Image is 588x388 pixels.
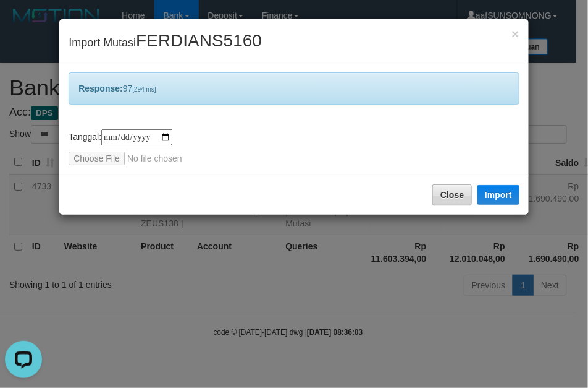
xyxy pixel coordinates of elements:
[69,72,519,105] div: 97
[78,84,123,93] b: Response:
[512,27,519,40] button: Close
[69,129,519,165] div: Tanggal:
[69,37,262,49] span: Import Mutasi
[432,184,472,205] button: Close
[132,86,156,93] span: [294 ms]
[512,27,519,41] span: ×
[477,185,519,205] button: Import
[5,5,42,42] button: Open LiveChat chat widget
[136,31,262,50] span: FERDIANS5160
